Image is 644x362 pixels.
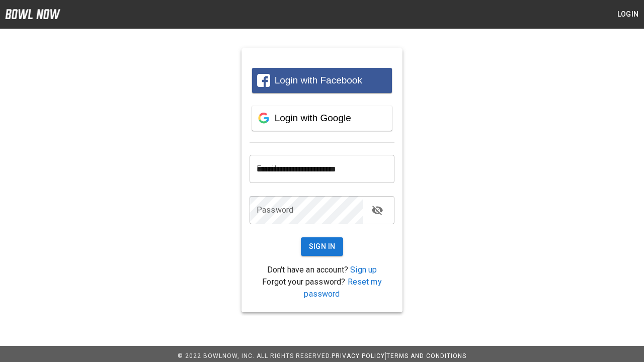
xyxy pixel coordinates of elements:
a: Sign up [350,265,377,275]
span: Login with Google [275,113,351,123]
img: logo [5,9,60,19]
button: Login [612,5,644,24]
p: Don't have an account? [250,264,394,276]
span: Login with Facebook [275,75,362,85]
button: Login with Google [252,106,392,131]
button: Sign In [301,237,344,256]
a: Terms and Conditions [386,352,466,359]
a: Privacy Policy [332,352,385,359]
button: toggle password visibility [367,200,387,220]
a: Reset my password [304,277,381,299]
span: © 2022 BowlNow, Inc. All Rights Reserved. [178,352,332,359]
button: Login with Facebook [252,68,392,93]
p: Forgot your password? [250,276,394,300]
